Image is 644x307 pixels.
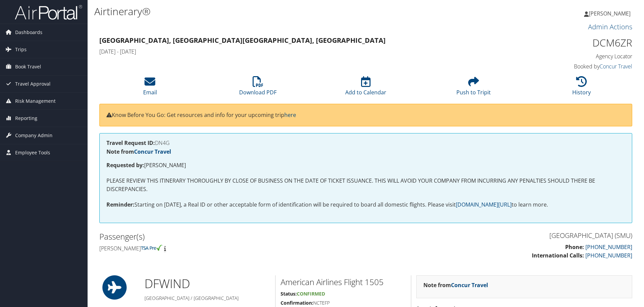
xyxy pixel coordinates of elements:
[281,276,406,288] h2: American Airlines Flight 1505
[589,10,631,17] span: [PERSON_NAME]
[284,111,296,119] a: here
[143,80,157,96] a: Email
[588,22,632,31] a: Admin Actions
[106,201,625,209] p: Starting on [DATE], a Real ID or other acceptable form of identification will be required to boar...
[585,252,632,259] a: [PHONE_NUMBER]
[15,4,82,20] img: airportal-logo.png
[134,148,171,155] a: Concur Travel
[94,4,456,19] h1: Airtinerary®
[106,148,171,155] strong: Note from
[15,24,42,41] span: Dashboards
[456,80,491,96] a: Push to Tripit
[15,75,51,92] span: Travel Approval
[106,177,625,194] p: PLEASE REVIEW THIS ITINERARY THOROUGHLY BY CLOSE OF BUSINESS ON THE DATE OF TICKET ISSUANCE. THIS...
[15,144,50,161] span: Employee Tools
[99,48,496,55] h4: [DATE] - [DATE]
[423,281,488,289] strong: Note from
[106,111,625,120] p: Know Before You Go: Get resources and info for your upcoming trip
[456,201,512,208] a: [DOMAIN_NAME][URL]
[451,281,488,289] a: Concur Travel
[99,36,386,45] strong: [GEOGRAPHIC_DATA], [GEOGRAPHIC_DATA] [GEOGRAPHIC_DATA], [GEOGRAPHIC_DATA]
[106,140,625,146] h4: DN4G
[15,110,37,127] span: Reporting
[572,80,591,96] a: History
[15,93,56,110] span: Risk Management
[106,139,155,147] strong: Travel Request ID:
[106,201,134,208] strong: Reminder:
[239,80,277,96] a: Download PDF
[144,295,270,302] h5: [GEOGRAPHIC_DATA] / [GEOGRAPHIC_DATA]
[507,36,632,50] h1: DCM6ZR
[371,231,632,240] h3: [GEOGRAPHIC_DATA] (SMU)
[15,41,27,58] span: Trips
[15,127,53,144] span: Company Admin
[507,63,632,70] h4: Booked by
[532,252,584,259] strong: International Calls:
[99,231,361,242] h2: Passenger(s)
[345,80,386,96] a: Add to Calendar
[281,290,297,297] strong: Status:
[106,161,144,169] strong: Requested by:
[585,243,632,251] a: [PHONE_NUMBER]
[144,275,270,292] h1: DFW IND
[99,245,361,252] h4: [PERSON_NAME]
[584,3,637,24] a: [PERSON_NAME]
[106,161,625,170] p: [PERSON_NAME]
[141,245,163,251] img: tsa-precheck.png
[565,243,584,251] strong: Phone:
[15,58,41,75] span: Book Travel
[281,300,313,306] strong: Confirmation:
[507,53,632,60] h4: Agency Locator
[281,300,406,306] h5: NCTEFP
[600,63,632,70] a: Concur Travel
[297,290,325,297] span: Confirmed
